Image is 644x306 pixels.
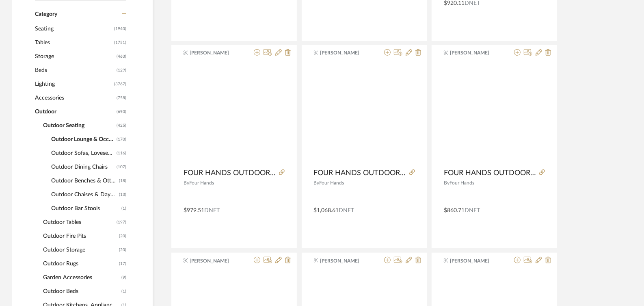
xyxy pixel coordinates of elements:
span: (425) [117,119,126,132]
span: FOUR HANDS OUTDOOR CHAIR 26.75"W X 26.75"D X 29.25"H [314,169,406,178]
span: $860.71 [444,208,465,213]
span: (1751) [114,36,126,49]
span: [PERSON_NAME] [190,49,241,56]
span: Outdoor [35,105,115,119]
span: (17) [119,257,126,270]
span: Lighting [35,77,112,91]
span: (170) [117,133,126,146]
span: DNET [204,208,220,213]
span: [PERSON_NAME] [320,257,371,265]
span: (463) [117,50,126,63]
span: [PERSON_NAME] [450,49,501,56]
span: Outdoor Beds [43,284,119,298]
span: (116) [117,147,126,160]
span: Outdoor Fire Pits [43,229,117,243]
span: (690) [117,105,126,118]
span: Four Hands [450,180,474,185]
span: By [314,180,320,185]
span: Beds [35,63,115,77]
span: (13) [119,188,126,201]
span: [PERSON_NAME] [190,257,241,265]
span: Four Hands [189,180,214,185]
span: Outdoor Lounge & Occasional Chairs [51,132,115,146]
span: Outdoor Seating [43,119,115,132]
span: FOUR HANDS OUTDOOR DUME CHAIR 32"W X 31.75"D X 28.5"H [444,169,536,178]
span: Outdoor Chaises & Daybeds [51,188,117,202]
span: [PERSON_NAME] [320,49,371,56]
span: (107) [117,161,126,174]
span: Category [35,11,57,18]
span: Outdoor Storage [43,243,117,257]
span: DNET [339,208,354,213]
span: (9) [121,271,126,284]
span: FOUR HANDS OUTDOOR [PERSON_NAME] SWIVEL CHAIR 27"W X 27"D X 29.25"H [184,169,276,178]
span: $1,068.61 [314,208,339,213]
span: By [444,180,450,185]
span: Outdoor Tables [43,215,115,229]
span: Accessories [35,91,115,105]
span: (18) [119,174,126,187]
span: (3767) [114,78,126,91]
span: (1) [121,285,126,298]
span: Outdoor Rugs [43,257,117,271]
span: Seating [35,22,112,36]
span: (1) [121,202,126,215]
span: DNET [465,208,480,213]
span: Storage [35,50,115,63]
span: Four Hands [320,180,344,185]
span: [PERSON_NAME] [450,257,501,265]
span: (1940) [114,22,126,35]
span: Outdoor Benches & Ottomans [51,174,117,188]
span: Outdoor Sofas, Loveseats & Sectionals [51,146,115,160]
span: (197) [117,216,126,229]
span: Tables [35,36,112,50]
span: (20) [119,230,126,243]
span: Outdoor Dining Chairs [51,160,115,174]
span: Garden Accessories [43,271,119,284]
span: Outdoor Bar Stools [51,202,119,215]
span: $979.51 [184,208,204,213]
span: (20) [119,243,126,256]
span: $920.11 [444,0,465,6]
span: DNET [465,0,480,6]
span: By [184,180,189,185]
span: (758) [117,91,126,104]
span: (129) [117,64,126,77]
